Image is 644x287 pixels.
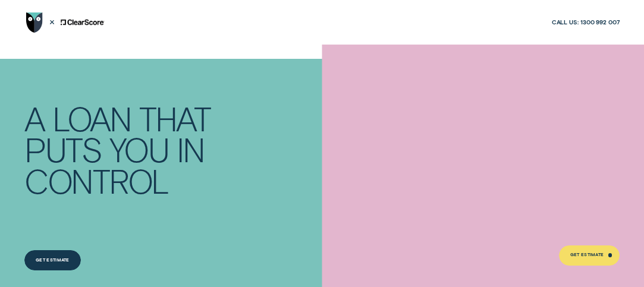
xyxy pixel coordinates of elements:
img: Wisr [26,12,43,33]
span: 1300 992 007 [580,18,620,26]
a: Get Estimate [559,245,620,266]
a: Call us:1300 992 007 [552,18,620,26]
span: Call us: [552,18,579,26]
h4: A LOAN THAT PUTS YOU IN CONTROL [24,103,218,196]
a: Get Estimate [24,250,80,270]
